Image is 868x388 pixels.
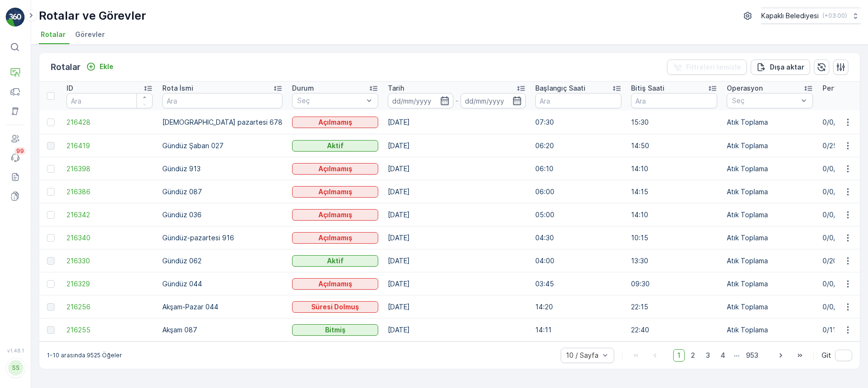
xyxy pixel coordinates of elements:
p: Rota İsmi [162,83,193,93]
span: v 1.48.1 [6,348,25,353]
td: 05:00 [530,203,626,226]
td: 13:30 [626,249,722,272]
p: Bitmiş [325,325,346,335]
span: 3 [701,349,714,362]
button: Kapaklı Belediyesi(+03:00) [761,8,860,24]
p: - [455,95,459,106]
td: Gündüz 913 [158,157,287,180]
div: Toggle Row Selected [47,211,55,219]
input: Ara [631,93,717,108]
input: Ara [535,93,621,108]
td: Gündüz Şaban 027 [158,134,287,157]
a: 216419 [67,141,153,151]
button: Açılmamış [292,232,378,244]
p: ID [67,83,73,93]
p: Ekle [100,62,113,71]
td: Gündüz 036 [158,203,287,226]
span: Git [822,351,831,360]
td: Akşam 087 [158,318,287,341]
p: Açılmamış [318,118,352,127]
a: 99 [6,148,25,167]
td: 06:10 [530,157,626,180]
td: 22:40 [626,318,722,341]
td: 10:15 [626,226,722,249]
div: Toggle Row Selected [47,326,55,334]
td: [DATE] [383,110,530,134]
div: Toggle Row Selected [47,142,55,150]
td: [DATE] [383,180,530,203]
span: 4 [716,349,730,362]
td: Atık Toplama [722,226,818,249]
td: [DATE] [383,157,530,180]
div: Toggle Row Selected [47,188,55,196]
p: Aktif [327,141,344,151]
button: Aktif [292,140,378,152]
td: [DATE] [383,295,530,318]
a: 216329 [67,279,153,289]
img: logo [6,8,25,27]
p: ( +03:00 ) [823,12,847,20]
td: Gündüz 062 [158,249,287,272]
span: Rotalar [41,30,66,39]
td: 22:15 [626,295,722,318]
p: Rotalar ve Görevler [39,8,146,24]
p: Açılmamış [318,187,352,197]
p: Kapaklı Belediyesi [761,11,819,21]
button: Aktif [292,255,378,267]
td: Atık Toplama [722,157,818,180]
a: 216386 [67,187,153,197]
p: Filtreleri temizle [686,62,741,72]
a: 216256 [67,302,153,312]
div: Toggle Row Selected [47,234,55,242]
button: SS [6,355,25,380]
input: Ara [67,93,153,108]
p: ... [734,349,740,362]
td: 09:30 [626,272,722,295]
p: Seç [732,96,798,106]
button: Açılmamış [292,278,378,290]
p: Durum [292,83,314,93]
button: Süresi Dolmuş [292,301,378,313]
p: 1-10 arasında 9525 Öğeler [47,352,122,359]
td: Akşam-Pazar 044 [158,295,287,318]
td: Atık Toplama [722,134,818,157]
input: Ara [162,93,282,108]
p: Açılmamış [318,164,352,174]
td: 15:30 [626,110,722,134]
a: 216340 [67,233,153,243]
td: [DATE] [383,226,530,249]
td: [DEMOGRAPHIC_DATA] pazartesi 678 [158,110,287,134]
span: 953 [742,349,763,362]
td: Atık Toplama [722,249,818,272]
td: Atık Toplama [722,203,818,226]
div: Toggle Row Selected [47,118,55,126]
p: Seç [297,96,363,106]
td: 06:20 [530,134,626,157]
p: Süresi Dolmuş [311,302,359,312]
span: 1 [673,349,685,362]
td: 07:30 [530,110,626,134]
td: 06:00 [530,180,626,203]
td: Atık Toplama [722,272,818,295]
td: 14:10 [626,203,722,226]
td: 14:15 [626,180,722,203]
button: Dışa aktar [751,59,810,75]
a: 216398 [67,164,153,174]
button: Açılmamış [292,117,378,128]
td: [DATE] [383,318,530,341]
td: Atık Toplama [722,295,818,318]
p: Performans [823,83,861,93]
span: Görevler [75,30,105,39]
a: 216342 [67,210,153,220]
a: 216428 [67,118,153,127]
input: dd/mm/yyyy [388,93,453,108]
td: 04:30 [530,226,626,249]
a: 216330 [67,256,153,266]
